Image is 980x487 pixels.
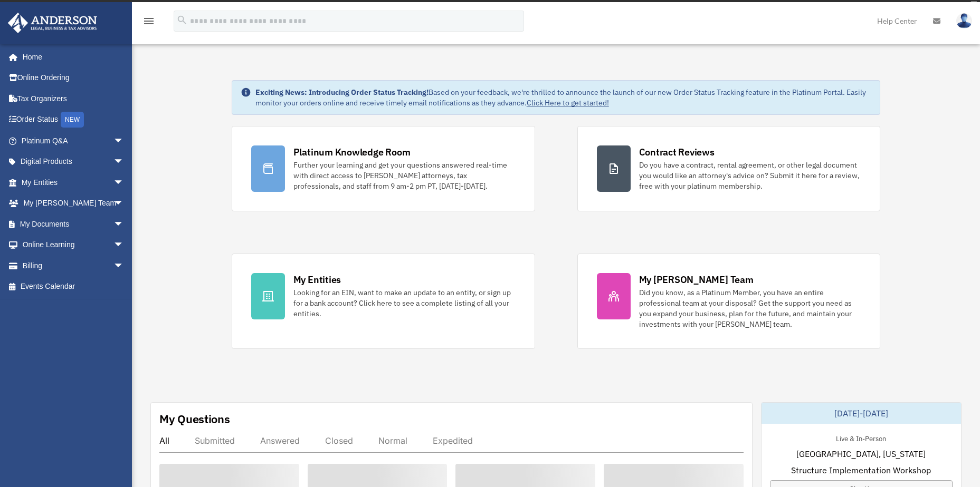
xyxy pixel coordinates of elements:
div: My Questions [159,411,230,427]
span: arrow_drop_down [113,235,135,256]
span: arrow_drop_down [113,130,135,152]
div: [DATE]-[DATE] [762,403,961,424]
a: Home [7,46,135,67]
a: Events Calendar [7,276,140,297]
a: Contract Reviews Do you have a contract, rental agreement, or other legal document you would like... [577,126,881,211]
strong: Exciting News: Introducing Order Status Tracking! [255,87,429,97]
div: Normal [378,435,407,446]
span: arrow_drop_down [113,213,135,235]
div: close [971,2,977,8]
a: My [PERSON_NAME] Teamarrow_drop_down [7,193,140,214]
i: search [176,14,188,26]
a: Billingarrow_drop_down [7,255,140,276]
span: [GEOGRAPHIC_DATA], [US_STATE] [796,447,926,460]
img: User Pic [956,13,972,28]
span: arrow_drop_down [113,172,135,193]
div: Live & In-Person [827,432,895,443]
div: Platinum Knowledge Room [293,145,411,159]
img: Anderson Advisors Platinum Portal [5,13,100,33]
span: arrow_drop_down [113,193,135,215]
a: My Entities Looking for an EIN, want to make an update to an entity, or sign up for a bank accoun... [232,254,535,349]
div: Based on your feedback, we're thrilled to announce the launch of our new Order Status Tracking fe... [255,87,872,108]
a: Online Learningarrow_drop_down [7,235,140,256]
div: Answered [260,435,300,446]
a: Tax Organizers [7,88,140,109]
div: My [PERSON_NAME] Team [639,273,754,286]
a: menu [142,18,155,27]
div: My Entities [293,273,341,286]
i: menu [142,15,155,27]
a: My [PERSON_NAME] Team Did you know, as a Platinum Member, you have an entire professional team at... [577,254,881,349]
div: Contract Reviews [639,145,715,159]
a: Digital Productsarrow_drop_down [7,151,140,172]
div: Looking for an EIN, want to make an update to an entity, or sign up for a bank account? Click her... [293,287,516,319]
div: Further your learning and get your questions answered real-time with direct access to [PERSON_NAM... [293,160,516,191]
div: NEW [61,112,84,128]
div: Do you have a contract, rental agreement, or other legal document you would like an attorney's ad... [639,160,861,191]
div: Submitted [195,435,235,446]
a: Order StatusNEW [7,109,140,131]
div: All [159,435,169,446]
span: arrow_drop_down [113,255,135,277]
a: Platinum Knowledge Room Further your learning and get your questions answered real-time with dire... [232,126,535,211]
a: My Entitiesarrow_drop_down [7,172,140,193]
div: Closed [325,435,353,446]
span: arrow_drop_down [113,151,135,173]
a: Click Here to get started! [527,98,609,108]
a: My Documentsarrow_drop_down [7,213,140,235]
a: Platinum Q&Aarrow_drop_down [7,130,140,151]
span: Structure Implementation Workshop [791,464,931,476]
div: Expedited [433,435,473,446]
a: Online Ordering [7,67,140,89]
div: Did you know, as a Platinum Member, you have an entire professional team at your disposal? Get th... [639,287,861,329]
